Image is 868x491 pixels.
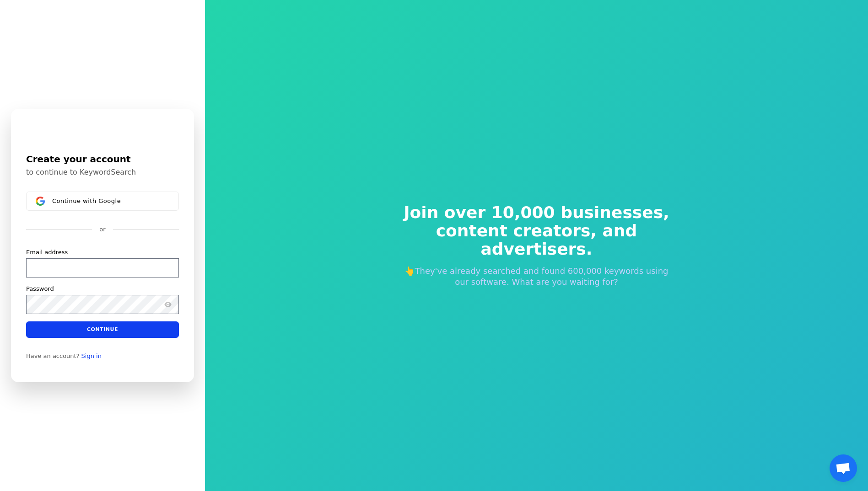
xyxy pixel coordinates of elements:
div: Открытый чат [830,454,857,482]
p: or [99,225,105,234]
label: Password [26,285,54,293]
img: Sign in with Google [36,197,45,206]
span: Join over 10,000 businesses, [398,203,676,222]
label: Email address [26,248,68,256]
button: Sign in with GoogleContinue with Google [26,192,179,211]
span: Continue with Google [52,197,121,205]
span: Have an account? [26,352,80,360]
h1: Create your account [26,152,179,166]
a: Sign in [81,352,102,360]
button: Show password [162,299,173,310]
button: Continue [26,321,179,338]
p: to continue to KeywordSearch [26,168,179,177]
span: content creators, and advertisers. [398,222,676,258]
p: 👆They've already searched and found 600,000 keywords using our software. What are you waiting for? [398,266,676,288]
